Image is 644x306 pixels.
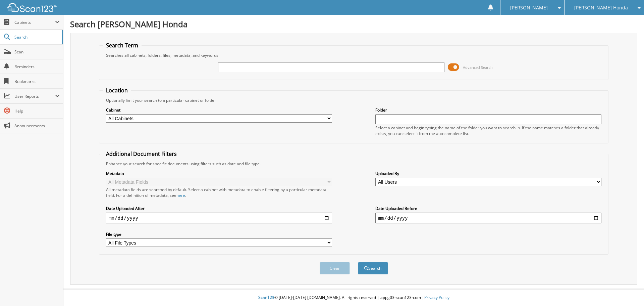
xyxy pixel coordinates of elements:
div: Select a cabinet and begin typing the name of the folder you want to search in. If the name match... [375,125,601,136]
span: Reminders [14,64,60,70]
legend: Location [103,87,131,94]
span: [PERSON_NAME] [510,6,548,10]
div: Searches all cabinets, folders, files, metadata, and keywords [103,52,605,58]
legend: Additional Document Filters [103,150,180,158]
span: Cabinets [14,19,55,25]
label: Metadata [106,171,332,176]
label: Date Uploaded After [106,206,332,211]
label: Cabinet [106,107,332,113]
label: Uploaded By [375,171,601,176]
span: Announcements [14,123,60,129]
span: Scan [14,49,60,55]
a: here [176,192,185,198]
label: Folder [375,107,601,113]
legend: Search Term [103,42,142,49]
span: Bookmarks [14,79,60,84]
img: scan123-logo-white.svg [7,3,57,12]
label: File type [106,231,332,237]
label: Date Uploaded Before [375,206,601,211]
div: Enhance your search for specific documents using filters such as date and file type. [103,161,605,167]
a: Privacy Policy [424,295,449,300]
h1: Search [PERSON_NAME] Honda [70,18,637,30]
div: All metadata fields are searched by default. Select a cabinet with metadata to enable filtering b... [106,187,332,198]
span: Help [14,108,60,114]
span: Search [14,34,59,40]
input: end [375,213,601,223]
button: Clear [320,262,350,274]
span: User Reports [14,93,55,99]
span: Advanced Search [463,65,493,70]
span: Scan123 [258,295,274,300]
div: © [DATE]-[DATE] [DOMAIN_NAME]. All rights reserved | appg03-scan123-com | [63,290,644,306]
span: [PERSON_NAME] Honda [574,6,628,10]
input: start [106,213,332,223]
div: Optionally limit your search to a particular cabinet or folder [103,97,605,103]
button: Search [358,262,388,274]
